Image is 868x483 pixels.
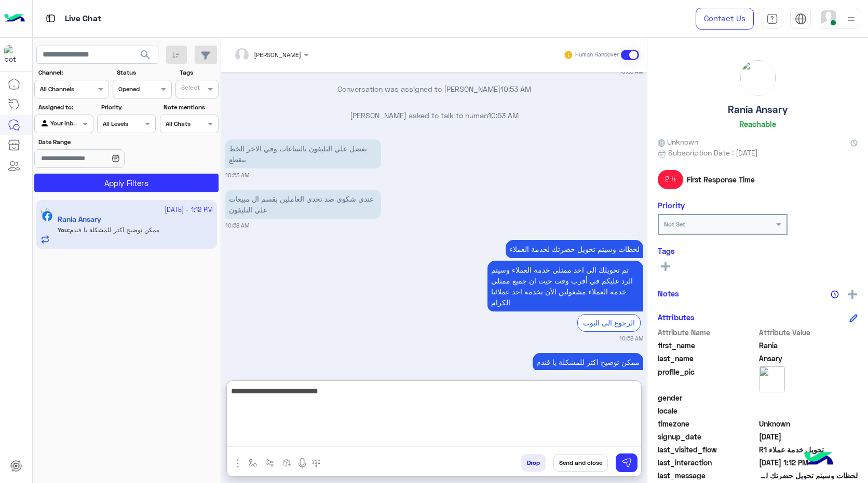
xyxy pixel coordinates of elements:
button: Trigger scenario [262,454,279,471]
span: 2025-10-13T10:12:52.561Z [759,457,858,468]
div: الرجوع الى البوت [577,314,641,331]
small: 10:58 AM [619,334,643,343]
button: create order [279,454,296,471]
span: 10:53 AM [500,84,531,93]
label: Note mentions [164,103,217,112]
span: Attribute Name [658,327,757,338]
small: 10:58 AM [225,221,249,230]
p: 13/10/2025, 10:58 AM [225,190,381,219]
img: create order [283,459,291,467]
h6: Attributes [658,312,695,322]
div: Select [180,83,200,95]
img: Logo [4,8,25,30]
span: timezone [658,418,757,429]
label: Status [117,68,170,77]
span: last_interaction [658,457,757,468]
h6: Priority [658,201,685,210]
small: Human Handover [575,51,619,59]
span: Attribute Value [759,327,858,338]
span: signup_date [658,431,757,442]
img: userImage [821,10,836,25]
button: select flow [245,454,262,471]
span: null [759,392,858,403]
h6: Notes [658,289,679,298]
img: make a call [312,459,320,467]
span: لحظات وسيتم تحويل حضرتك لخدمة العملاء [759,470,858,481]
span: Ansary [759,353,858,364]
img: add [848,290,857,299]
p: 13/10/2025, 1:12 PM [533,353,643,371]
span: Subscription Date : [DATE] [668,147,758,158]
span: first_name [658,340,757,351]
span: gender [658,392,757,403]
label: Priority [101,103,155,112]
p: [PERSON_NAME] asked to talk to human [225,110,643,121]
span: Rania [759,340,858,351]
button: Drop [521,454,546,472]
img: 322208621163248 [4,45,23,64]
h6: Tags [658,246,858,255]
p: 13/10/2025, 10:53 AM [225,139,381,168]
span: last_name [658,353,757,364]
button: Apply Filters [34,174,219,192]
img: Trigger scenario [266,459,274,467]
span: Unknown [658,136,698,147]
b: Not Set [664,220,685,228]
span: 2025-10-13T07:53:30.606Z [759,431,858,442]
label: Channel: [38,68,108,77]
img: tab [766,13,778,25]
small: 10:53 AM [619,67,643,76]
img: profile [845,12,858,25]
img: tab [44,12,57,25]
span: تحويل خدمة عملاء R1 [759,444,858,455]
span: locale [658,405,757,416]
span: Unknown [759,418,858,429]
h6: Reachable [739,119,776,129]
p: Conversation was assigned to [PERSON_NAME] [225,83,643,94]
small: 10:53 AM [225,171,249,179]
span: search [139,49,152,61]
span: 2 h [658,170,683,189]
p: 13/10/2025, 10:58 AM [506,240,643,258]
img: picture [759,366,785,392]
a: Contact Us [696,8,754,30]
button: Send and close [553,454,608,472]
h5: Rania Ansary [728,104,788,116]
span: [PERSON_NAME] [254,51,301,59]
img: send attachment [232,457,244,470]
a: tab [762,8,782,30]
span: null [759,405,858,416]
button: search [133,46,158,68]
img: send message [621,458,632,468]
span: First Response Time [687,174,755,185]
span: last_visited_flow [658,444,757,455]
span: 10:53 AM [488,111,519,120]
label: Assigned to: [38,103,92,112]
label: Tags [180,68,218,77]
img: send voice note [296,457,308,470]
img: picture [740,60,776,95]
img: tab [795,13,807,25]
p: Live Chat [65,12,101,26]
img: notes [831,290,839,299]
label: Date Range [38,137,155,147]
p: 13/10/2025, 10:58 AM [487,261,643,311]
span: profile_pic [658,366,757,390]
img: select flow [249,459,257,467]
img: hulul-logo.png [801,442,837,478]
span: last_message [658,470,757,481]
